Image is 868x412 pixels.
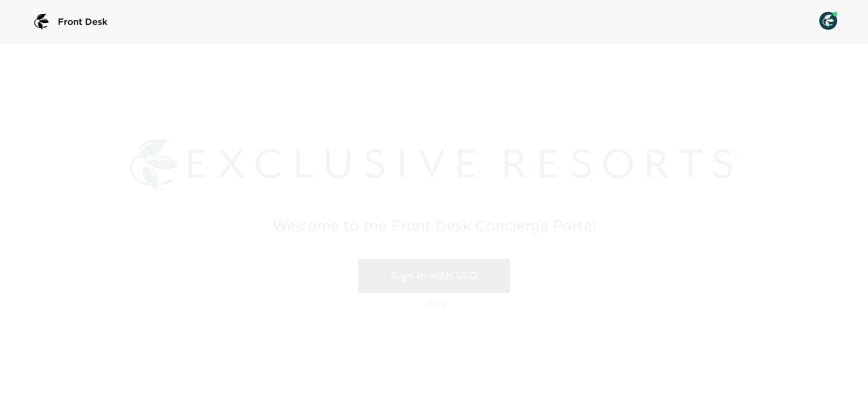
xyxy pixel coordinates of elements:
[819,12,837,30] img: User
[423,300,445,309] p: v3336
[272,218,596,232] h2: Welcome to the Front Desk Concierge Portal
[358,259,510,293] a: Sign in with SSO
[130,139,738,192] img: Exclusive Resorts logo
[31,11,52,33] img: logo
[58,15,108,28] span: Front Desk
